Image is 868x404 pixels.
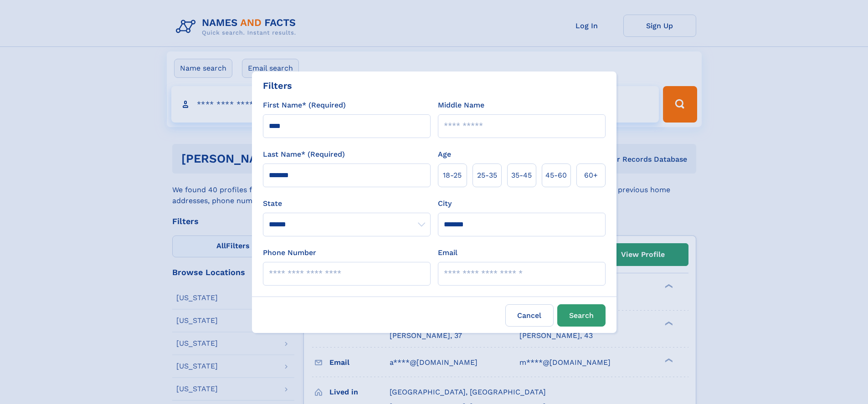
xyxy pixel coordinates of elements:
label: First Name* (Required) [263,100,346,111]
label: Phone Number [263,247,316,258]
label: State [263,198,431,209]
label: Email [438,247,457,258]
span: 18‑25 [443,170,462,181]
label: Middle Name [438,100,484,111]
label: Age [438,149,451,160]
span: 60+ [584,170,598,181]
label: Last Name* (Required) [263,149,345,160]
label: City [438,198,452,209]
button: Search [557,304,606,327]
label: Cancel [505,304,554,327]
span: 25‑35 [477,170,497,181]
span: 35‑45 [511,170,532,181]
span: 45‑60 [545,170,567,181]
div: Filters [263,79,292,92]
